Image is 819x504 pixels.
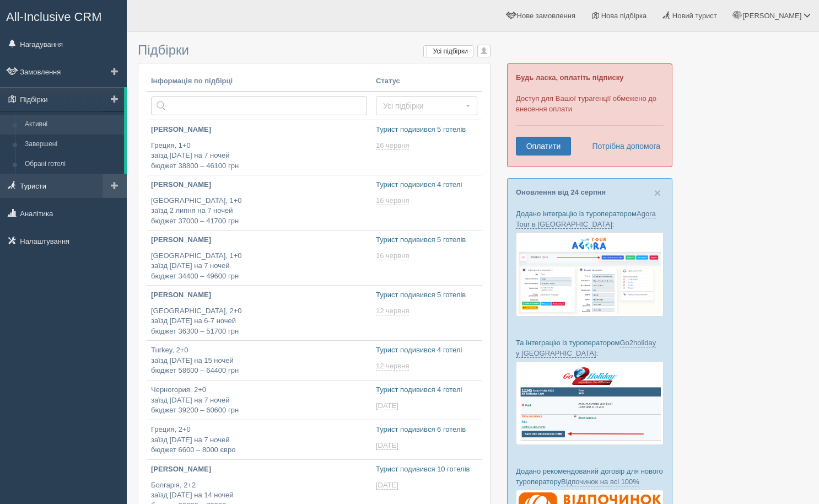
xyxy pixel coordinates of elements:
p: Додано інтеграцію із туроператором : [516,208,664,229]
p: [GEOGRAPHIC_DATA], 1+0 заїзд 2 липня на 7 ночей бюджет 37000 – 41700 грн [151,196,367,227]
p: [PERSON_NAME] [151,464,367,475]
span: Нове замовлення [517,12,575,20]
a: [DATE] [376,401,401,410]
p: Турист подивився 4 готелі [376,180,477,190]
a: Agora Tour в [GEOGRAPHIC_DATA] [516,210,656,229]
a: [DATE] [376,481,401,490]
p: Турист подивився 4 готелі [376,385,477,395]
p: [PERSON_NAME] [151,125,367,135]
span: 12 червня [376,362,409,371]
a: 12 червня [376,307,411,315]
p: Турист подивився 5 готелів [376,235,477,245]
span: 16 червня [376,196,409,205]
p: Турист подивився 5 готелів [376,125,477,135]
a: Греция, 2+0заїзд [DATE] на 7 ночейбюджет 6600 – 8000 євро [147,420,371,459]
span: Підбірки [138,42,189,57]
p: Греция, 1+0 заїзд [DATE] на 7 ночей бюджет 38800 – 46100 грн [151,141,367,171]
span: [DATE] [376,441,398,450]
p: [PERSON_NAME] [151,180,367,190]
a: All-Inclusive CRM [1,1,126,31]
a: Обрані готелі [20,154,124,174]
a: [PERSON_NAME] [GEOGRAPHIC_DATA], 1+0заїзд [DATE] на 7 ночейбюджет 34400 – 49600 грн [147,230,371,285]
span: [DATE] [376,481,398,490]
p: Турист подивився 5 готелів [376,290,477,301]
a: Черногория, 2+0заїзд [DATE] на 7 ночейбюджет 39200 – 60600 грн [147,380,371,420]
span: Усі підбірки [383,100,463,111]
p: Турист подивився 10 готелів [376,464,477,475]
span: All-Inclusive CRM [6,10,102,24]
p: [PERSON_NAME] [151,290,367,301]
th: Інформація по підбірці [147,72,371,92]
p: Турист подивився 6 готелів [376,425,477,435]
span: Новий турист [672,12,717,20]
a: 16 червня [376,196,411,205]
a: Потрібна допомога [585,137,661,156]
img: agora-tour-%D0%B7%D0%B0%D1%8F%D0%B2%D0%BA%D0%B8-%D1%81%D1%80%D0%BC-%D0%B4%D0%BB%D1%8F-%D1%82%D1%8... [516,232,664,317]
p: [GEOGRAPHIC_DATA], 1+0 заїзд [DATE] на 7 ночей бюджет 34400 – 49600 грн [151,251,367,282]
span: [DATE] [376,401,398,410]
a: [PERSON_NAME] [GEOGRAPHIC_DATA], 1+0заїзд 2 липня на 7 ночейбюджет 37000 – 41700 грн [147,175,371,230]
p: [PERSON_NAME] [151,235,367,245]
p: Греция, 2+0 заїзд [DATE] на 7 ночей бюджет 6600 – 8000 євро [151,425,367,455]
input: Пошук за країною або туристом [151,96,367,115]
a: Оплатити [516,137,571,156]
img: go2holiday-bookings-crm-for-travel-agency.png [516,361,664,444]
a: 16 червня [376,251,411,260]
a: [PERSON_NAME] Греция, 1+0заїзд [DATE] на 7 ночейбюджет 38800 – 46100 грн [147,120,371,175]
p: Додано рекомендований договір для нового туроператору [516,466,664,487]
span: Нова підбірка [601,12,647,20]
label: Усі підбірки [424,46,473,57]
b: Будь ласка, оплатіть підписку [516,73,623,82]
a: Оновлення від 24 серпня [516,188,606,196]
button: Close [654,187,661,199]
a: Активні [20,115,124,135]
span: × [654,186,661,199]
span: 16 червня [376,251,409,260]
a: Turkey, 2+0заїзд [DATE] на 15 ночейбюджет 58600 – 64400 грн [147,341,371,380]
th: Статус [371,72,482,92]
span: 16 червня [376,141,409,150]
a: [DATE] [376,441,401,450]
p: Та інтеграцію із туроператором : [516,337,664,358]
p: Turkey, 2+0 заїзд [DATE] на 15 ночей бюджет 58600 – 64400 грн [151,345,367,376]
a: 16 червня [376,141,411,150]
a: Завершені [20,135,124,154]
div: Доступ для Вашої турагенції обмежено до внесення оплати [507,63,672,167]
span: 12 червня [376,307,409,315]
a: Відпочинок на всі 100% [561,478,639,486]
p: Черногория, 2+0 заїзд [DATE] на 7 ночей бюджет 39200 – 60600 грн [151,385,367,416]
button: Усі підбірки [376,96,477,115]
p: [GEOGRAPHIC_DATA], 2+0 заїзд [DATE] на 6-7 ночей бюджет 36300 – 51700 грн [151,306,367,337]
p: Турист подивився 4 готелі [376,345,477,356]
a: 12 червня [376,362,411,371]
a: [PERSON_NAME] [GEOGRAPHIC_DATA], 2+0заїзд [DATE] на 6-7 ночейбюджет 36300 – 51700 грн [147,286,371,340]
span: [PERSON_NAME] [742,12,801,20]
